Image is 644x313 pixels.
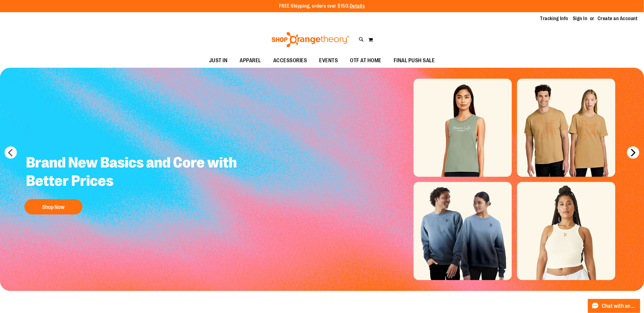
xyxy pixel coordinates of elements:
a: EVENTS [313,54,344,68]
span: OTF AT HOME [350,54,382,67]
span: ACCESSORIES [273,54,307,67]
a: FINAL PUSH SALE [388,54,441,68]
button: next [627,146,639,159]
button: Chat with an Expert [588,299,641,313]
span: FINAL PUSH SALE [394,54,435,67]
span: Chat with an Expert [602,303,637,309]
a: Create an Account [598,15,638,22]
span: JUST IN [209,54,228,67]
a: APPAREL [234,54,267,68]
span: APPAREL [240,54,261,67]
span: EVENTS [319,54,338,67]
a: Tracking Info [540,15,569,22]
button: Shop Now [24,199,83,214]
p: FREE Shipping, orders over $150. [279,3,365,10]
button: prev [5,146,17,159]
a: Sign In [573,15,588,22]
a: OTF AT HOME [344,54,388,68]
a: ACCESSORIES [267,54,313,68]
img: Shop Orangetheory [271,32,350,47]
a: JUST IN [203,54,234,68]
a: Brand New Basics and Core with Better Prices Shop Now [21,149,243,218]
h2: Brand New Basics and Core with Better Prices [21,149,243,196]
a: Details [350,3,365,9]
